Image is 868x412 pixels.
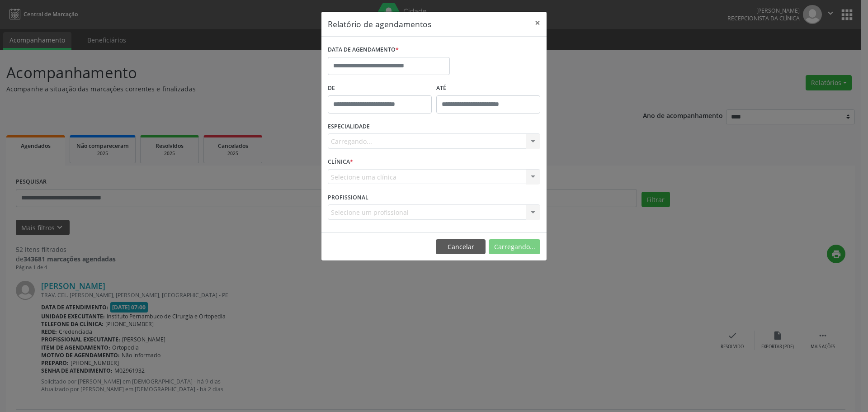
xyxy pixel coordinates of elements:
[528,12,547,34] button: Close
[328,81,432,95] label: De
[328,18,431,30] h5: Relatório de agendamentos
[436,239,486,255] button: Cancelar
[328,190,368,204] label: PROFISSIONAL
[328,120,370,134] label: ESPECIALIDADE
[489,239,540,255] button: Carregando...
[328,43,399,57] label: DATA DE AGENDAMENTO
[436,81,540,95] label: ATÉ
[328,155,353,169] label: CLÍNICA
